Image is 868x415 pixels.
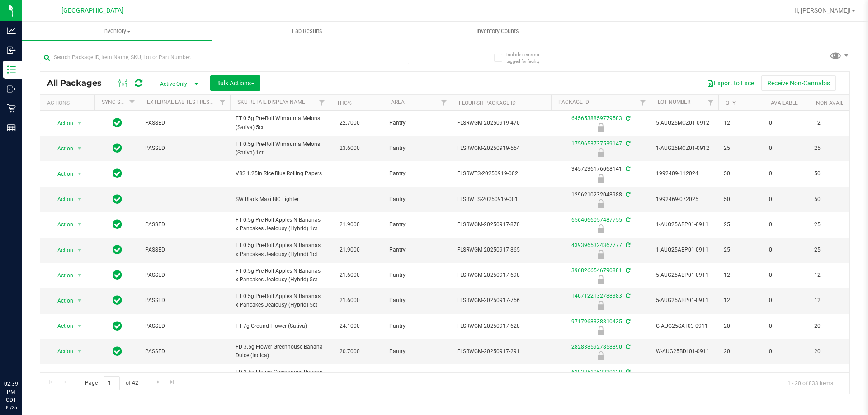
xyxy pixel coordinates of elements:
[457,246,546,254] span: FLSRWGM-20250917-865
[402,22,593,41] a: Inventory Counts
[280,27,335,35] span: Lab Results
[814,220,849,229] span: 25
[656,195,713,204] span: 1992469-072025
[113,370,122,383] span: In Sync
[49,218,74,231] span: Action
[215,95,230,110] a: Filter
[571,115,622,121] a: 6456538859779583
[814,296,849,305] span: 12
[550,326,652,335] div: Newly Received
[792,7,851,14] span: Hi, [PERSON_NAME]!
[658,99,690,105] a: Lot Number
[337,100,352,106] a: THC%
[724,220,758,229] span: 25
[571,344,622,350] a: 2828385927858890
[74,142,85,155] span: select
[389,246,446,254] span: Pantry
[49,193,74,205] span: Action
[389,347,446,356] span: Pantry
[457,271,546,280] span: FLSRWGM-20250917-698
[104,376,120,390] input: 1
[571,369,622,375] a: 6293851053220138
[571,217,622,223] a: 6564066057487755
[437,95,452,110] a: Filter
[113,320,122,332] span: In Sync
[769,169,803,178] span: 0
[74,294,85,307] span: select
[550,165,652,182] div: 3457236176068141
[656,144,713,153] span: 1-AUG25MCZ01-0912
[113,193,122,205] span: In Sync
[814,347,849,356] span: 20
[145,296,225,305] span: PASSED
[4,404,18,411] p: 09/25
[212,22,402,41] a: Lab Results
[558,99,589,105] a: Package ID
[113,167,122,180] span: In Sync
[113,294,122,307] span: In Sync
[113,243,122,256] span: In Sync
[49,371,74,383] span: Action
[814,169,849,178] span: 50
[389,195,446,204] span: Pantry
[335,345,364,358] span: 20.7000
[7,123,16,132] inline-svg: Reports
[49,294,74,307] span: Action
[571,140,622,147] a: 1759653737539147
[769,144,803,153] span: 0
[389,296,446,305] span: Pantry
[769,220,803,229] span: 0
[166,376,179,388] a: Go to the last page
[769,322,803,331] span: 0
[210,75,260,91] button: Bulk Actions
[61,7,123,14] span: [GEOGRAPHIC_DATA]
[236,241,324,258] span: FT 0.5g Pre-Roll Apples N Bananas x Pancakes Jealousy (Hybrid) 1ct
[624,293,630,299] span: Sync from Compliance System
[814,322,849,331] span: 20
[571,242,622,248] a: 4393965324367777
[389,220,446,229] span: Pantry
[726,100,736,106] a: Qty
[703,95,718,110] a: Filter
[335,269,364,282] span: 21.6000
[656,347,713,356] span: W-AUG25BDL01-0911
[145,119,225,127] span: PASSED
[335,243,364,256] span: 21.9000
[457,119,546,127] span: FLSRWGM-20250919-470
[769,347,803,356] span: 0
[74,269,85,282] span: select
[74,244,85,256] span: select
[335,370,364,383] span: 20.7000
[624,217,630,223] span: Sync from Compliance System
[769,271,803,280] span: 0
[457,296,546,305] span: FLSRWGM-20250917-756
[457,195,546,204] span: FLSRWTS-20250919-001
[7,104,16,113] inline-svg: Retail
[236,114,324,131] span: FT 0.5g Pre-Roll Wimauma Melons (Sativa) 5ct
[624,344,630,350] span: Sync from Compliance System
[102,99,137,105] a: Sync Status
[550,199,652,208] div: Newly Received
[457,347,546,356] span: FLSRWGM-20250917-291
[7,84,16,93] inline-svg: Outbound
[113,117,122,129] span: In Sync
[550,301,652,310] div: Newly Received
[571,318,622,325] a: 9717968338810435
[236,195,324,204] span: SW Black Maxi BIC Lighter
[814,144,849,153] span: 25
[457,144,546,153] span: FLSRWGM-20250919-554
[236,292,324,309] span: FT 0.5g Pre-Roll Apples N Bananas x Pancakes Jealousy (Hybrid) 5ct
[147,99,218,105] a: External Lab Test Result
[656,246,713,254] span: 1-AUG25ABP01-0911
[74,218,85,231] span: select
[761,75,836,91] button: Receive Non-Cannabis
[113,142,122,154] span: In Sync
[236,169,324,178] span: VBS 1.25in Rice Blue Rolling Papers
[771,100,798,106] a: Available
[724,246,758,254] span: 25
[624,140,630,147] span: Sync from Compliance System
[459,100,516,106] a: Flourish Package ID
[724,144,758,153] span: 25
[780,376,840,390] span: 1 - 20 of 833 items
[47,100,91,106] div: Actions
